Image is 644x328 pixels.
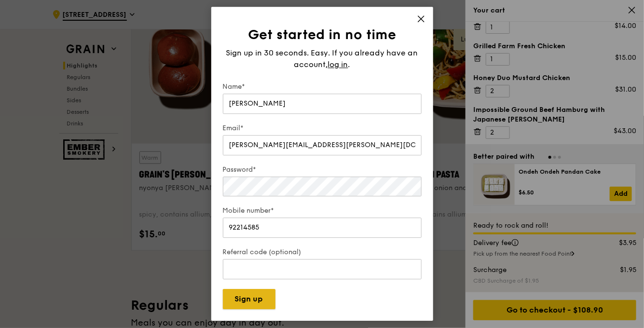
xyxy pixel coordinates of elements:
[328,59,348,70] span: log in
[226,48,418,69] span: Sign up in 30 seconds. Easy. If you already have an account,
[223,82,422,92] label: Name*
[348,60,350,69] span: .
[223,165,422,175] label: Password*
[223,123,422,133] label: Email*
[223,206,422,216] label: Mobile number*
[223,289,275,310] button: Sign up
[223,26,422,43] h1: Get started in no time
[223,248,422,258] label: Referral code (optional)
